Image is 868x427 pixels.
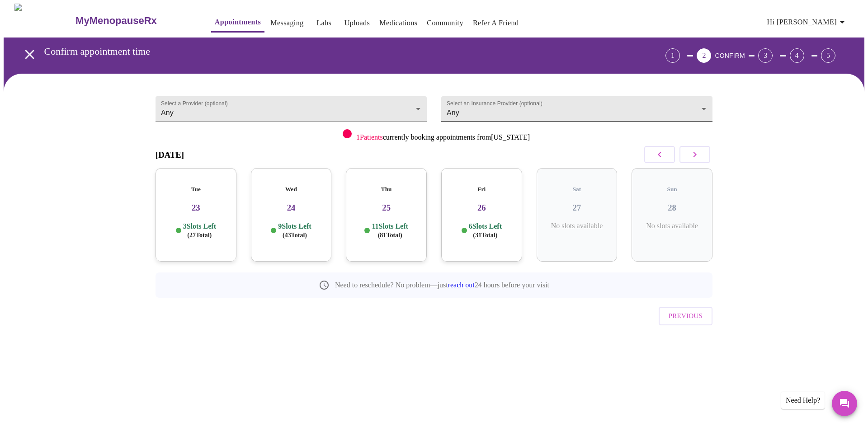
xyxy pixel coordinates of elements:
[335,281,549,289] p: Need to reschedule? No problem—just 24 hours before your visit
[278,222,311,239] p: 9 Slots Left
[832,391,857,416] button: Messages
[283,232,307,239] span: ( 43 Total)
[767,16,848,28] span: Hi [PERSON_NAME]
[341,14,374,32] button: Uploads
[448,203,515,213] h3: 26
[659,307,712,325] button: Previous
[544,222,610,230] p: No slots available
[639,203,705,213] h3: 28
[758,48,773,63] div: 3
[544,203,610,213] h3: 27
[344,17,370,29] a: Uploads
[156,96,427,122] div: Any
[211,13,264,33] button: Appointments
[379,17,417,29] a: Medications
[215,16,261,28] a: Appointments
[258,186,325,193] h5: Wed
[156,150,184,160] h3: [DATE]
[448,186,515,193] h5: Fri
[469,14,523,32] button: Refer a Friend
[423,14,467,32] button: Community
[790,48,804,63] div: 4
[270,17,303,29] a: Messaging
[441,96,712,122] div: Any
[715,52,745,59] span: CONFIRM
[378,232,402,239] span: ( 81 Total)
[267,14,307,32] button: Messaging
[639,222,705,230] p: No slots available
[639,186,705,193] h5: Sun
[258,203,325,213] h3: 24
[356,133,383,141] span: 1 Patients
[697,48,711,63] div: 2
[163,186,229,193] h5: Tue
[353,186,420,193] h5: Thu
[376,14,421,32] button: Medications
[427,17,463,29] a: Community
[356,133,530,141] p: currently booking appointments from [US_STATE]
[665,48,680,63] div: 1
[473,17,519,29] a: Refer a Friend
[310,14,339,32] button: Labs
[469,222,502,239] p: 6 Slots Left
[14,4,75,38] img: MyMenopauseRx Logo
[75,5,193,37] a: MyMenopauseRx
[448,281,475,289] a: reach out
[544,186,610,193] h5: Sat
[75,15,157,27] h3: MyMenopauseRx
[163,203,229,213] h3: 23
[316,17,331,29] a: Labs
[372,222,408,239] p: 11 Slots Left
[781,392,825,409] div: Need Help?
[669,310,703,322] span: Previous
[764,13,851,31] button: Hi [PERSON_NAME]
[187,232,212,239] span: ( 27 Total)
[821,48,835,63] div: 5
[183,222,216,239] p: 3 Slots Left
[353,203,420,213] h3: 25
[44,46,615,57] h3: Confirm appointment time
[473,232,497,239] span: ( 31 Total)
[16,41,43,68] button: open drawer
